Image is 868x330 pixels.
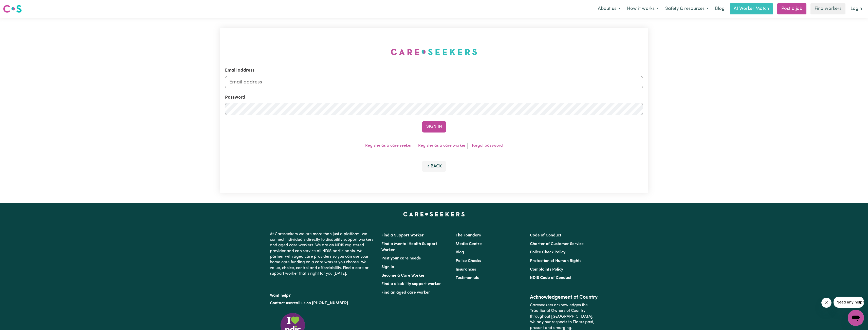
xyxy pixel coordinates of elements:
[225,67,254,74] label: Email address
[365,144,412,148] a: Register as a care seeker
[381,242,437,252] a: Find a Mental Health Support Worker
[530,294,598,300] h2: Acknowledgement of Country
[530,250,565,254] a: Police Check Policy
[3,4,31,8] span: Need any help?
[530,276,571,280] a: NDIS Code of Conduct
[225,94,245,101] label: Password
[456,233,481,237] a: The Founders
[270,301,290,305] a: Contact us
[530,242,584,246] a: Charter of Customer Service
[848,310,864,326] iframe: Button to launch messaging window
[403,212,465,216] a: Careseekers home page
[821,298,832,308] iframe: Close message
[730,3,773,14] a: AI Worker Match
[456,268,476,272] a: Insurances
[777,3,806,14] a: Post a job
[595,4,624,14] button: About us
[456,276,479,280] a: Testimonials
[456,242,482,246] a: Media Centre
[847,3,865,14] a: Login
[456,259,481,263] a: Police Checks
[381,274,425,278] a: Become a Care Worker
[456,250,464,254] a: Blog
[270,291,375,298] p: Want help?
[270,298,375,308] p: or
[834,297,864,308] iframe: Message from company
[381,291,430,295] a: Find an aged care worker
[530,233,561,237] a: Code of Conduct
[624,4,662,14] button: How it works
[270,229,375,279] p: At Careseekers we are more than just a platform. We connect individuals directly to disability su...
[472,144,503,148] a: Forgot password
[225,76,643,88] input: Email address
[662,4,712,14] button: Safety & resources
[3,3,22,15] a: Careseekers logo
[3,4,22,13] img: Careseekers logo
[422,121,446,132] button: Sign In
[381,265,394,269] a: Sign In
[712,3,728,14] a: Blog
[810,3,845,14] a: Find workers
[530,259,581,263] a: Protection of Human Rights
[381,256,421,260] a: Post your care needs
[381,282,441,286] a: Find a disability support worker
[381,233,424,237] a: Find a Support Worker
[530,268,563,272] a: Complaints Policy
[418,144,466,148] a: Register as a care worker
[294,301,348,305] a: call us on [PHONE_NUMBER]
[422,161,446,172] button: Back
